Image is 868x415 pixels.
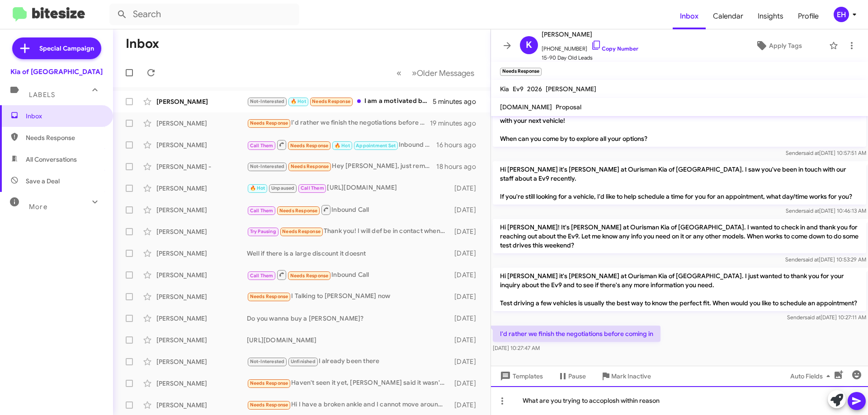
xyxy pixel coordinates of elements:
[805,314,821,321] span: said at
[26,155,77,164] span: All Conversations
[450,270,483,280] div: [DATE]
[542,40,638,53] span: [PHONE_NUMBER]
[542,29,638,40] span: [PERSON_NAME]
[673,3,706,29] a: Inbox
[109,4,299,25] input: Search
[250,143,274,149] span: Call Them
[611,368,651,384] span: Mark Inactive
[282,228,321,234] span: Needs Response
[250,185,265,191] span: 🔥 Hot
[156,401,247,410] div: [PERSON_NAME]
[247,96,433,107] div: I am a motivated buyer and I am guessing that doesn't matter.
[834,7,849,22] div: EH
[769,37,802,54] span: Apply Tags
[156,336,247,345] div: [PERSON_NAME]
[493,219,866,253] p: Hi [PERSON_NAME]! It's [PERSON_NAME] at Ourisman Kia of [GEOGRAPHIC_DATA]. I wanted to check in a...
[10,67,103,76] div: Kia of [GEOGRAPHIC_DATA]
[568,368,586,384] span: Pause
[250,228,276,234] span: Try Pausing
[493,161,866,205] p: Hi [PERSON_NAME] it's [PERSON_NAME] at Ourisman Kia of [GEOGRAPHIC_DATA]. I saw you've been in to...
[396,67,401,79] span: «
[791,3,826,29] a: Profile
[412,67,417,79] span: »
[126,37,159,51] h1: Inbox
[450,227,483,236] div: [DATE]
[247,139,436,150] div: Inbound Call
[706,3,750,29] a: Calendar
[39,44,94,53] span: Special Campaign
[247,378,450,388] div: Haven't seen it yet, [PERSON_NAME] said it wasn't here when I spoke to him earlier
[26,133,103,142] span: Needs Response
[803,149,819,156] span: said at
[790,368,834,384] span: Auto Fields
[430,119,483,128] div: 19 minutes ago
[247,291,450,302] div: I Talking to [PERSON_NAME] now
[26,177,60,186] span: Save a Deal
[391,64,407,82] button: Previous
[290,143,329,149] span: Needs Response
[783,368,841,384] button: Auto Fields
[29,203,47,211] span: More
[542,53,638,62] span: 15-90 Day Old Leads
[526,38,532,52] span: K
[450,184,483,193] div: [DATE]
[247,336,450,345] div: [URL][DOMAIN_NAME]
[156,314,247,323] div: [PERSON_NAME]
[450,249,483,258] div: [DATE]
[247,183,450,193] div: [URL][DOMAIN_NAME]
[450,292,483,301] div: [DATE]
[450,336,483,345] div: [DATE]
[247,249,450,258] div: Well if there is a large discount it doesnt
[787,314,866,321] span: Sender [DATE] 10:27:11 AM
[271,185,295,191] span: Unpaused
[732,37,825,54] button: Apply Tags
[593,368,658,384] button: Mark Inactive
[591,45,638,52] a: Copy Number
[513,85,524,93] span: Ev9
[312,98,350,104] span: Needs Response
[500,103,552,111] span: [DOMAIN_NAME]
[279,208,318,214] span: Needs Response
[826,7,858,22] button: EH
[803,207,819,214] span: said at
[450,205,483,214] div: [DATE]
[750,3,791,29] a: Insights
[12,37,101,59] a: Special Campaign
[417,68,474,78] span: Older Messages
[250,120,288,126] span: Needs Response
[491,368,550,384] button: Templates
[500,85,509,93] span: Kia
[250,380,288,386] span: Needs Response
[392,64,480,82] nav: Page navigation example
[290,273,329,279] span: Needs Response
[247,161,436,172] div: Hey [PERSON_NAME], just remembered we need our other key(only received one), and we have yet to r...
[436,140,483,149] div: 16 hours ago
[156,292,247,301] div: [PERSON_NAME]
[785,256,866,263] span: Sender [DATE] 10:53:29 AM
[786,149,866,156] span: Sender [DATE] 10:57:51 AM
[491,386,868,415] div: What are you trying to accoplosh within reason
[433,97,483,106] div: 5 minutes ago
[291,359,316,364] span: Unfinished
[556,103,581,111] span: Proposal
[156,249,247,258] div: [PERSON_NAME]
[156,379,247,388] div: [PERSON_NAME]
[803,256,819,263] span: said at
[156,97,247,106] div: [PERSON_NAME]
[786,207,866,214] span: Sender [DATE] 10:46:13 AM
[26,112,103,121] span: Inbox
[335,143,350,149] span: 🔥 Hot
[250,163,285,169] span: Not-Interested
[250,359,285,364] span: Not-Interested
[291,163,329,169] span: Needs Response
[250,402,288,408] span: Needs Response
[301,185,324,191] span: Call Them
[247,226,450,237] div: Thank you! I will def be in contact when I am ready
[527,85,542,93] span: 2026
[493,345,540,351] span: [DATE] 10:27:47 AM
[546,85,596,93] span: [PERSON_NAME]
[550,368,593,384] button: Pause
